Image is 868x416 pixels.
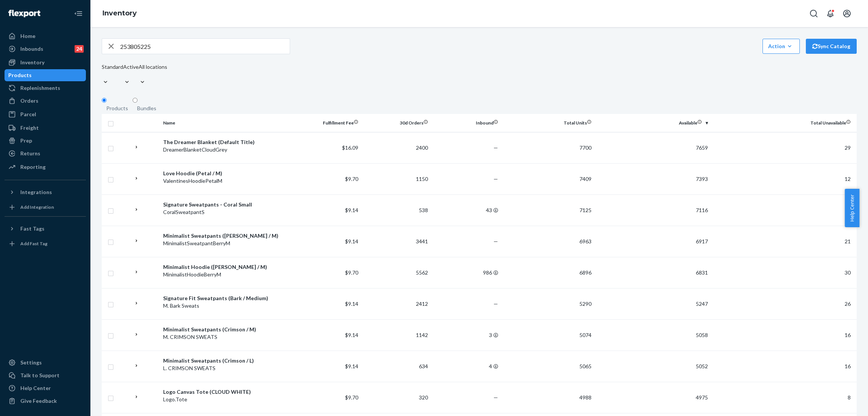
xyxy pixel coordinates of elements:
[361,163,431,194] td: 1150
[806,39,857,54] button: Sync Catalog
[5,122,86,134] a: Freight
[345,207,358,213] span: $9.14
[345,301,358,307] span: $9.14
[5,147,86,159] a: Returns
[345,332,358,338] span: $9.14
[8,10,40,17] img: Flexport logo
[345,269,358,276] span: $9.70
[345,363,358,369] span: $9.14
[163,208,288,216] div: CoralSweatpantS
[163,295,288,302] div: Signature Fit Sweatpants (Bark / Medium)
[494,238,498,244] span: —
[431,319,501,351] td: 3
[711,114,857,132] th: Total Unavailable
[8,71,32,79] div: Products
[431,194,501,226] td: 43
[361,132,431,163] td: 2400
[845,332,851,338] span: 16
[5,135,86,147] a: Prep
[845,238,851,244] span: 21
[696,207,708,213] span: 7116
[163,138,288,146] div: The Dreamer Blanket (Default Title)
[579,176,591,182] span: 7409
[160,114,291,132] th: Name
[163,333,288,341] div: M. CRIMSON SWEATS
[163,146,288,153] div: DreamerBlanketCloudGrey
[342,144,358,151] span: $16.09
[102,63,123,71] div: Standard
[291,114,361,132] th: Fulfillment Fee
[696,176,708,182] span: 7393
[20,204,54,210] div: Add Integration
[579,332,591,338] span: 5074
[696,144,708,151] span: 7659
[845,301,851,307] span: 26
[5,201,86,213] a: Add Integration
[163,263,288,271] div: Minimalist Hoodie ([PERSON_NAME] / M)
[696,269,708,276] span: 6831
[845,144,851,151] span: 29
[431,351,501,382] td: 4
[823,6,838,21] button: Open notifications
[20,97,38,105] div: Orders
[696,332,708,338] span: 5058
[361,194,431,226] td: 538
[579,269,591,276] span: 6896
[123,71,124,78] input: Active
[20,150,40,157] div: Returns
[20,59,44,66] div: Inventory
[20,397,57,405] div: Give Feedback
[20,137,32,144] div: Prep
[106,105,128,112] div: Products
[20,372,60,379] div: Talk to Support
[494,301,498,307] span: —
[5,382,86,394] a: Help Center
[361,288,431,319] td: 2412
[845,189,859,227] button: Help Center
[5,56,86,68] a: Inventory
[696,394,708,401] span: 4975
[806,6,821,21] button: Open Search Box
[163,177,288,185] div: ValentinesHoodiePetalM
[139,63,167,71] div: All locations
[345,394,358,401] span: $9.70
[20,163,46,171] div: Reporting
[579,301,591,307] span: 5290
[5,30,86,42] a: Home
[839,6,854,21] button: Open account menu
[345,238,358,244] span: $9.14
[20,188,52,196] div: Integrations
[163,396,288,403] div: Logo.Tote
[494,176,498,182] span: —
[71,6,86,21] button: Close Navigation
[696,301,708,307] span: 5247
[133,98,138,103] input: Bundles
[15,5,42,12] span: Support
[5,95,86,107] a: Orders
[20,124,39,132] div: Freight
[163,364,288,372] div: L. CRIMSON SWEATS
[102,98,107,103] input: Products
[5,161,86,173] a: Reporting
[120,39,290,54] input: Search inventory by name or sku
[20,32,35,40] div: Home
[5,395,86,407] button: Give Feedback
[102,9,137,17] a: Inventory
[5,223,86,235] button: Fast Tags
[5,186,86,198] button: Integrations
[137,105,156,112] div: Bundles
[763,39,800,54] button: Action
[361,319,431,351] td: 1142
[20,384,51,392] div: Help Center
[163,232,288,240] div: Minimalist Sweatpants ([PERSON_NAME] / M)
[20,84,60,92] div: Replenishments
[163,357,288,364] div: Minimalist Sweatpants (Crimson / L)
[696,363,708,369] span: 5052
[5,369,86,381] button: Talk to Support
[139,71,139,78] input: All locations
[696,238,708,244] span: 6917
[5,43,86,55] a: Inbounds24
[102,71,102,78] input: Standard
[361,382,431,413] td: 320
